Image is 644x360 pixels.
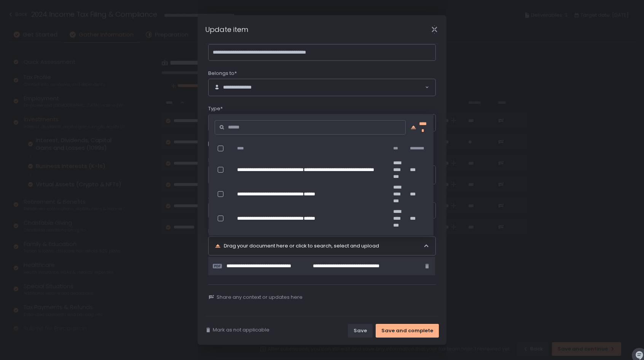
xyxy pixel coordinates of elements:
[217,294,303,301] span: Share any context or updates here
[208,70,237,77] span: Belongs to*
[205,327,269,333] button: Mark as not applicable
[209,79,435,96] div: Search for option
[381,327,433,334] div: Save and complete
[208,105,223,112] span: Type*
[208,157,294,163] span: Draft or estimated K-1 (if available)
[213,327,269,333] span: Mark as not applicable
[208,228,321,235] span: K-1 and supporting documentation received:*
[376,324,439,338] button: Save and complete
[205,24,248,35] h1: Update item
[354,327,367,334] div: Save
[265,84,424,91] input: Search for option
[422,25,446,34] div: Close
[348,324,373,338] button: Save
[208,193,329,200] span: Approximate date K-1 will be available (if known)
